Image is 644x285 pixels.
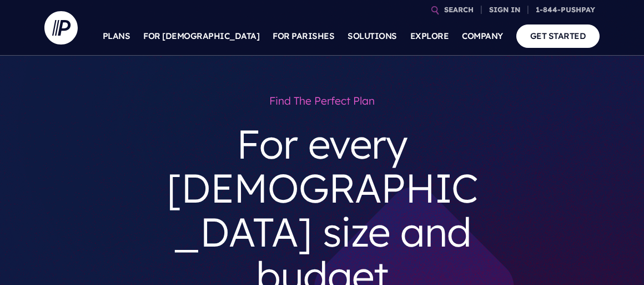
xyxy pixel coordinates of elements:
[462,17,503,56] a: COMPANY
[516,24,600,47] a: GET STARTED
[348,17,397,56] a: SOLUTIONS
[155,89,489,113] h1: Find the perfect plan
[143,17,259,56] a: FOR [DEMOGRAPHIC_DATA]
[410,17,449,56] a: EXPLORE
[273,17,334,56] a: FOR PARISHES
[103,17,130,56] a: PLANS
